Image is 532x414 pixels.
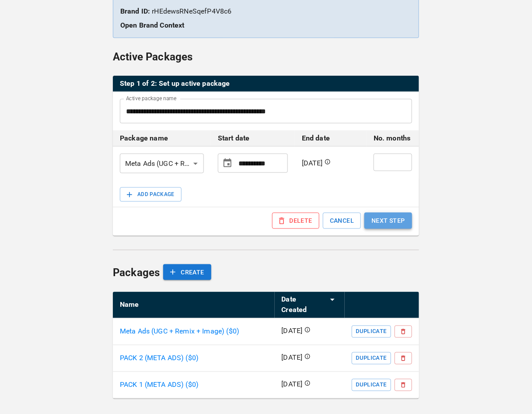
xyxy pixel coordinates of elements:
[120,353,199,364] p: PACK 2 (META ADS) ($ 0 )
[113,130,419,180] table: active packages table
[120,187,182,202] button: ADD PACKAGE
[211,130,295,147] th: Start date
[302,158,323,168] p: [DATE]
[323,213,361,229] button: CANCEL
[367,130,419,147] th: No. months
[364,213,412,229] button: NEXT STEP
[120,6,412,17] p: rHEdewsRNeSqefP4V8c6
[120,380,199,390] a: PACK 1 (META ADS) ($0)
[120,21,185,29] a: Open Brand Context
[113,49,193,65] h6: Active Packages
[163,264,211,281] button: CREATE
[282,353,303,363] p: [DATE]
[113,76,419,92] table: active packages table
[113,130,211,147] th: Package name
[352,379,391,391] button: Duplicate
[282,295,324,316] div: Date Created
[113,76,419,92] th: Step 1 of 2: Set up active package
[113,292,275,319] th: Name
[352,352,391,365] button: Duplicate
[282,380,303,390] p: [DATE]
[113,292,419,399] table: simple table
[295,130,367,147] th: End date
[120,353,199,364] a: PACK 2 (META ADS) ($0)
[120,7,150,15] strong: Brand ID:
[120,380,199,390] p: PACK 1 (META ADS) ($ 0 )
[126,95,176,102] label: Active package name
[120,326,239,337] p: Meta Ads (UGC + Remix + Image) ($ 0 )
[220,156,235,171] button: Choose date, selected date is Sep 5, 2025
[120,326,239,337] a: Meta Ads (UGC + Remix + Image) ($0)
[352,326,391,338] button: Duplicate
[120,155,204,172] div: Meta Ads (UGC + Remix + Image) ($ 0 )
[282,326,303,337] p: [DATE]
[272,213,319,229] button: DELETE
[113,264,160,281] h6: Packages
